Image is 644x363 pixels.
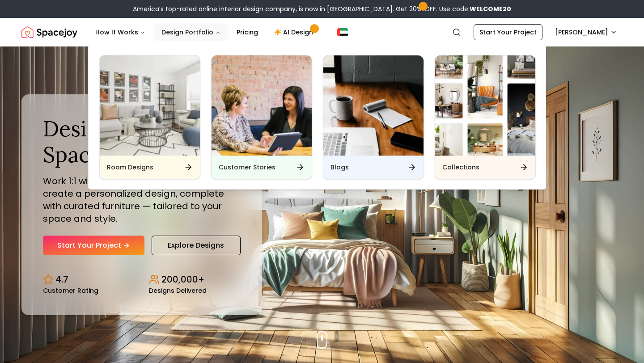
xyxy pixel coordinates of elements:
a: Pricing [229,23,265,41]
button: [PERSON_NAME] [550,24,623,40]
img: Blogs [323,55,424,156]
div: America’s top-rated online interior design company, is now in [GEOGRAPHIC_DATA]. Get 20% OFF. Use... [133,4,511,13]
h1: Design Your Dream Space Online [43,116,241,167]
a: Spacejoy [21,23,77,41]
h6: Customer Stories [219,163,275,172]
img: Room Designs [100,55,200,156]
h6: Room Designs [107,163,153,172]
img: Customer Stories [212,55,312,156]
img: Dubai [337,28,348,36]
a: CollectionsCollections [435,55,536,179]
img: Spacejoy Logo [21,23,77,41]
small: Designs Delivered [149,287,207,294]
nav: Main [88,23,323,41]
h6: Blogs [330,163,349,172]
a: Customer StoriesCustomer Stories [211,55,312,179]
p: 4.7 [55,273,68,286]
div: Design Portfolio [89,44,547,190]
a: Start Your Project [43,236,144,255]
a: Explore Designs [152,236,241,255]
button: How It Works [88,23,153,41]
small: Customer Rating [43,287,98,294]
img: Collections [435,55,535,156]
a: BlogsBlogs [323,55,424,179]
a: Room DesignsRoom Designs [99,55,200,179]
p: 200,000+ [161,273,204,286]
a: Start Your Project [474,24,542,40]
h6: Collections [442,163,479,172]
a: AI Design [267,23,323,41]
strong: WELCOME20 [470,4,511,13]
button: Design Portfolio [154,23,228,41]
div: Design stats [43,266,241,294]
nav: Global [21,18,623,46]
p: Work 1:1 with expert interior designers to create a personalized design, complete with curated fu... [43,175,241,225]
